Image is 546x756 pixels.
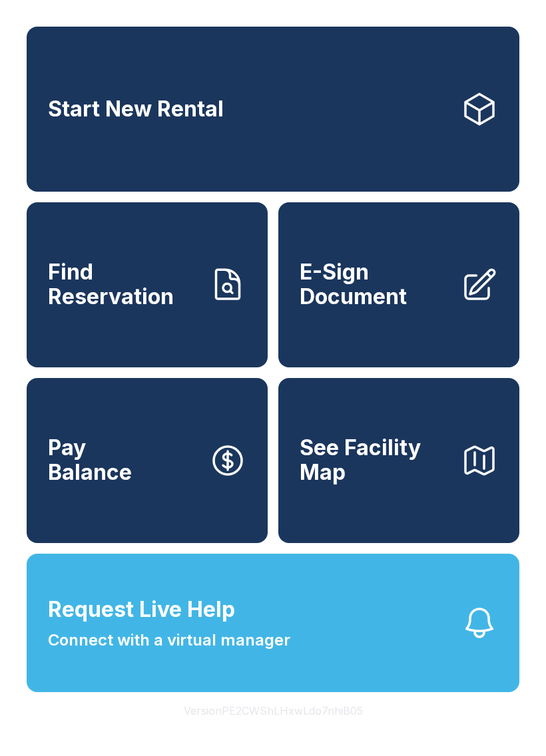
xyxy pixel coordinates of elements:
span: Pay Balance [48,436,132,484]
span: Connect with a virtual manager [48,628,290,652]
span: Start New Rental [48,97,224,122]
span: E-Sign Document [300,260,450,309]
button: Request Live HelpConnect with a virtual manager [27,554,519,692]
a: PayBalance [27,378,268,543]
span: See Facility Map [300,436,450,484]
span: Find Reservation [48,260,198,309]
button: See Facility Map [278,378,519,543]
a: Find Reservation [27,202,268,367]
a: E-Sign Document [278,202,519,367]
button: VersionPE2CWShLHxwLdo7nhiB05 [173,692,374,729]
a: Start New Rental [27,27,519,192]
span: Request Live Help [48,594,235,626]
